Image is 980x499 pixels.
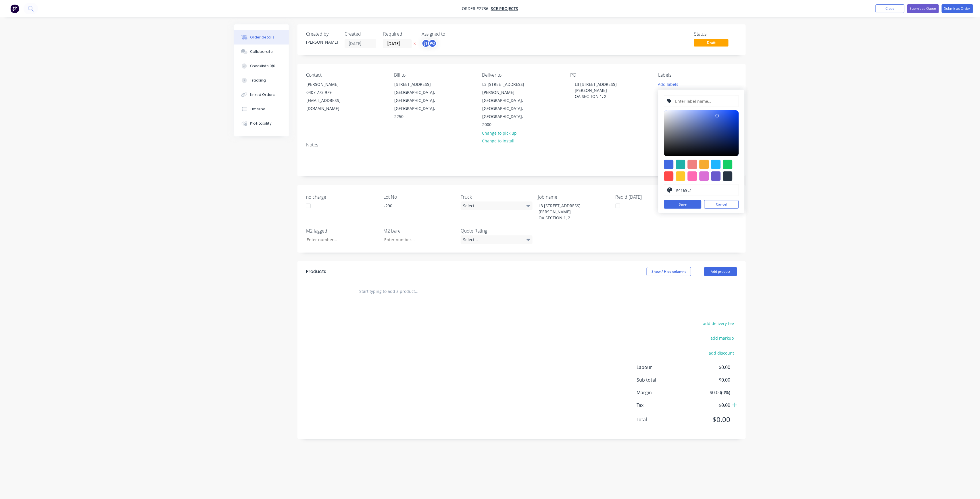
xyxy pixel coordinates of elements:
[688,389,730,396] span: $0.00 ( 0 %)
[637,364,688,371] span: Labour
[306,88,354,96] div: 0407 773 979
[688,414,730,425] span: $0.00
[479,129,520,137] button: Change to pick up
[462,6,491,11] span: Order #2736 -
[694,39,729,46] span: Draft
[700,320,737,327] button: add delivery fee
[704,267,737,276] button: Add product
[538,194,610,200] label: Job name
[688,171,697,181] div: #ff69b4
[483,80,530,96] div: L3 [STREET_ADDRESS][PERSON_NAME]
[655,80,681,88] button: Add labels
[688,160,697,169] div: #f08080
[664,171,674,181] div: #ff4949
[394,80,442,88] div: [STREET_ADDRESS]
[461,202,533,210] div: Select...
[306,80,354,88] div: [PERSON_NAME]
[723,160,733,169] div: #13ce66
[394,72,473,78] div: Bill to
[379,235,455,244] input: Enter number...
[637,402,688,409] span: Tax
[534,202,606,222] div: L3 [STREET_ADDRESS][PERSON_NAME] OA SECTION 1, 2
[250,92,275,97] div: Linked Orders
[234,116,289,131] button: Profitability
[234,30,289,45] button: Order details
[723,171,733,181] div: #273444
[250,63,276,69] div: Checklists 0/0
[461,227,533,234] label: Quote Rating
[694,31,737,37] div: Status
[250,49,273,54] div: Collaborate
[422,39,437,48] button: jTPO
[704,200,739,209] button: Cancel
[637,376,688,383] span: Sub total
[664,160,674,169] div: #4169e1
[658,72,737,78] div: Labels
[700,171,709,181] div: #da70d6
[907,4,939,13] button: Submit as Quote
[306,72,385,78] div: Contact
[234,45,289,59] button: Collaborate
[700,160,709,169] div: #f6ab2f
[383,194,455,200] label: Lot No
[389,80,447,121] div: [STREET_ADDRESS][GEOGRAPHIC_DATA], [GEOGRAPHIC_DATA], [GEOGRAPHIC_DATA], 2250
[394,88,442,121] div: [GEOGRAPHIC_DATA], [GEOGRAPHIC_DATA], [GEOGRAPHIC_DATA], 2250
[306,96,354,113] div: [EMAIL_ADDRESS][DOMAIN_NAME]
[461,194,533,200] label: Truck
[876,4,904,13] button: Close
[647,267,691,276] button: Show / Hide columns
[234,73,289,88] button: Tracking
[422,39,430,48] div: jT
[570,72,649,78] div: PO
[428,39,437,48] div: PO
[234,102,289,116] button: Timeline
[250,107,266,112] div: Timeline
[479,137,518,145] button: Change to install
[10,4,19,13] img: Factory
[383,31,415,37] div: Required
[379,202,451,210] div: -290
[942,4,973,13] button: Submit as Order
[491,6,518,11] a: SCE Projects
[345,31,376,37] div: Created
[708,334,737,342] button: add markup
[306,39,338,45] div: [PERSON_NAME]
[250,121,272,126] div: Profitability
[706,349,737,357] button: add discount
[306,31,338,37] div: Created by
[676,171,685,181] div: #ffc82c
[570,80,642,100] div: L3 [STREET_ADDRESS][PERSON_NAME] OA SECTION 1, 2
[306,227,378,234] label: M2 lagged
[383,227,455,234] label: M2 bare
[306,142,737,148] div: Notes
[688,376,730,383] span: $0.00
[234,88,289,102] button: Linked Orders
[664,200,702,209] button: Save
[711,171,721,181] div: #6a5acd
[301,80,359,113] div: [PERSON_NAME]0407 773 979[EMAIL_ADDRESS][DOMAIN_NAME]
[359,286,474,297] input: Start typing to add a product...
[482,72,561,78] div: Deliver to
[616,194,687,200] label: Req'd [DATE]
[688,402,730,409] span: $0.00
[637,416,688,423] span: Total
[637,389,688,396] span: Margin
[676,160,685,169] div: #20b2aa
[483,96,530,129] div: [GEOGRAPHIC_DATA], [GEOGRAPHIC_DATA], [GEOGRAPHIC_DATA], 2000
[306,194,378,200] label: no charge
[688,364,730,371] span: $0.00
[461,235,533,244] div: Select...
[250,78,266,83] div: Tracking
[302,235,378,244] input: Enter number...
[711,160,721,169] div: #1fb6ff
[306,268,326,275] div: Products
[422,31,479,37] div: Assigned to
[675,96,736,107] input: Enter label name...
[234,59,289,73] button: Checklists 0/0
[478,80,535,129] div: L3 [STREET_ADDRESS][PERSON_NAME][GEOGRAPHIC_DATA], [GEOGRAPHIC_DATA], [GEOGRAPHIC_DATA], 2000
[250,35,275,40] div: Order details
